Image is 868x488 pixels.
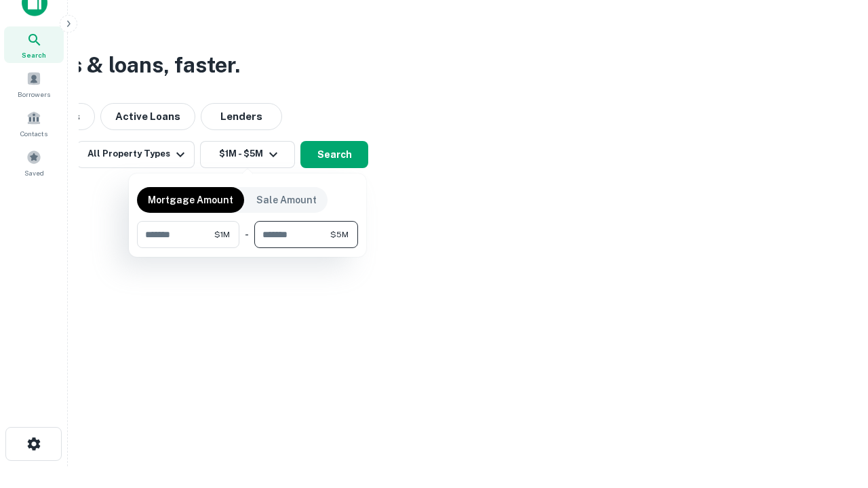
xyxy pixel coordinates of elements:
[330,228,349,241] span: $5M
[214,228,230,241] span: $1M
[148,192,233,207] p: Mortgage Amount
[245,221,249,248] div: -
[800,380,868,445] iframe: Chat Widget
[256,192,317,207] p: Sale Amount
